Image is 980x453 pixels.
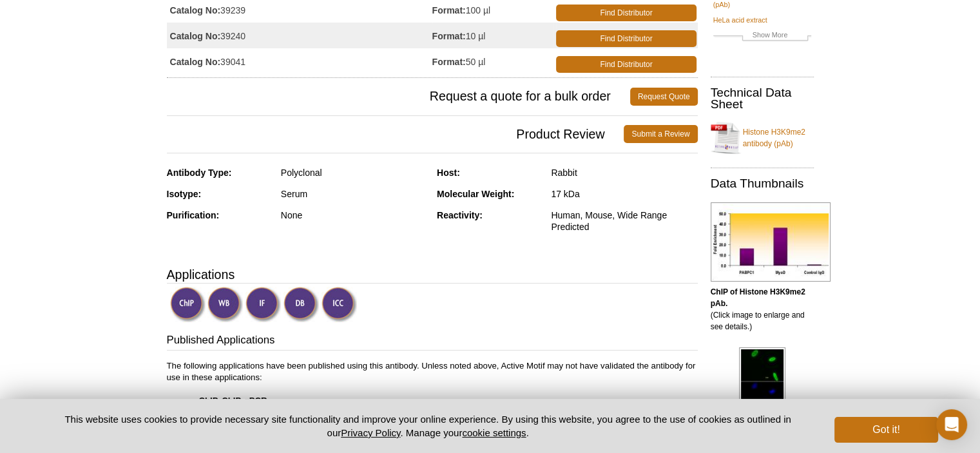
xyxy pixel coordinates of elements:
[711,178,814,189] h2: Data Thumbnails
[739,347,785,448] img: Histone H3K9me2 antibody (pAb) tested by immunofluorescence.
[437,168,460,178] strong: Host:
[711,287,805,308] b: ChIP of Histone H3K9me2 pAb.
[432,56,466,68] strong: Format:
[167,48,432,74] td: 39041
[167,265,698,284] h3: Applications
[462,427,526,438] button: cookie settings
[834,417,937,443] button: Got it!
[624,125,697,143] a: Submit a Review
[437,189,514,199] strong: Molecular Weight:
[437,210,483,220] strong: Reactivity:
[167,333,698,351] h3: Published Applications
[556,56,696,73] a: Find Distributor
[551,209,697,233] div: Human, Mouse, Wide Range Predicted
[43,412,814,439] p: This website uses cookies to provide necessary site functionality and improve your online experie...
[245,287,281,322] img: Immunofluorescence Validated
[199,396,267,405] strong: ChIP, ChIP-qPCR
[167,210,220,220] strong: Purification:
[281,209,427,221] div: None
[711,87,814,110] h2: Technical Data Sheet
[711,202,831,282] img: Histone H3K9me2 antibody (pAb) tested by ChIP.
[167,88,630,106] span: Request a quote for a bulk order
[167,189,202,199] strong: Isotype:
[711,286,814,333] p: (Click image to enlarge and see details.)
[167,125,624,143] span: Product Review
[432,30,466,42] strong: Format:
[630,88,698,106] a: Request Quote
[170,56,221,68] strong: Catalog No:
[170,5,221,16] strong: Catalog No:
[341,427,400,438] a: Privacy Policy
[170,287,206,322] img: ChIP Validated
[551,167,697,178] div: Rabbit
[432,23,554,48] td: 10 µl
[936,409,967,440] div: Open Intercom Messenger
[551,188,697,200] div: 17 kDa
[713,29,811,44] a: Show More
[167,23,432,48] td: 39240
[432,48,554,74] td: 50 µl
[713,14,767,26] a: HeLa acid extract
[281,188,427,200] div: Serum
[170,30,221,42] strong: Catalog No:
[432,5,466,16] strong: Format:
[322,287,357,322] img: Immunocytochemistry Validated
[167,168,232,178] strong: Antibody Type:
[207,287,243,322] img: Western Blot Validated
[711,119,814,157] a: Histone H3K9me2 antibody (pAb)
[281,167,427,178] div: Polyclonal
[556,30,696,47] a: Find Distributor
[556,5,696,21] a: Find Distributor
[283,287,319,322] img: Dot Blot Validated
